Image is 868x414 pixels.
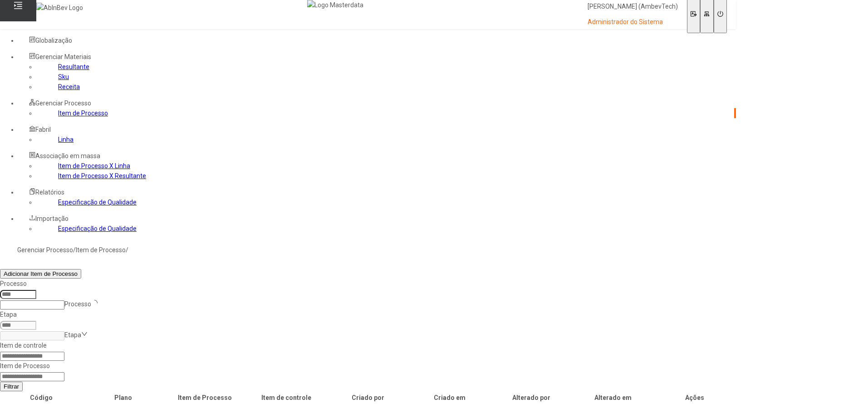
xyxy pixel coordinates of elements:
[1,392,82,403] th: Código
[35,152,100,160] span: Associação em massa
[58,162,130,170] a: Item de Processo X Linha
[4,383,19,390] span: Filtrar
[164,392,245,403] th: Item de Processo
[17,246,73,254] a: Gerenciar Processo
[58,172,146,180] a: Item de Processo X Resultante
[58,225,137,232] a: Especificação de Qualidade
[35,53,91,60] span: Gerenciar Materiais
[4,270,78,277] span: Adicionar Item de Processo
[35,100,91,107] span: Gerenciar Processo
[58,63,89,70] a: Resultante
[35,189,64,196] span: Relatórios
[36,3,83,13] img: AbInBev Logo
[64,300,91,308] nz-select-placeholder: Processo
[58,83,80,90] a: Receita
[76,246,126,254] a: Item de Processo
[35,215,69,222] span: Importação
[73,246,76,254] nz-breadcrumb-separator: /
[58,73,69,80] a: Sku
[588,18,678,27] p: Administrador do Sistema
[58,110,108,117] a: Item de Processo
[83,392,163,403] th: Plano
[588,2,678,11] p: [PERSON_NAME] (AmbevTech)
[126,246,128,254] nz-breadcrumb-separator: /
[328,392,408,403] th: Criado por
[409,392,490,403] th: Criado em
[573,392,653,403] th: Alterado em
[64,331,81,339] nz-select-placeholder: Etapa
[246,392,327,403] th: Item de controle
[654,392,735,403] th: Ações
[491,392,572,403] th: Alterado por
[58,199,137,206] a: Especificação de Qualidade
[35,126,51,133] span: Fabril
[35,37,72,44] span: Globalização
[58,136,74,143] a: Linha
